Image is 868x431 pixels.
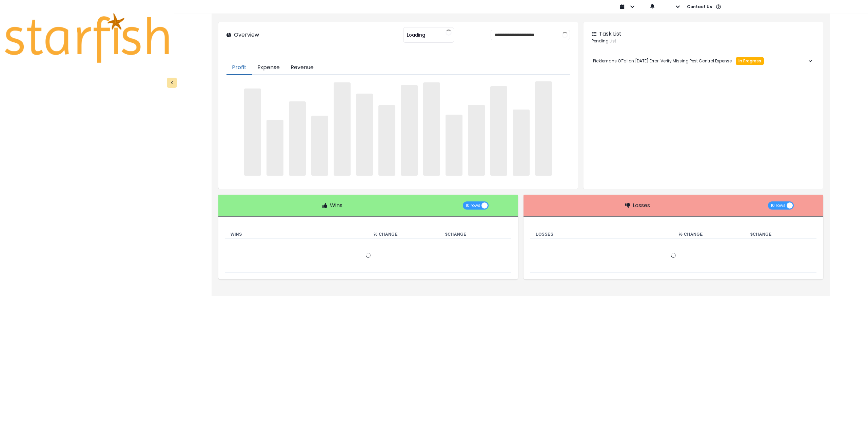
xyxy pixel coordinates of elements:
[423,82,440,175] span: ‌
[330,201,342,210] p: Wins
[285,61,319,75] button: Revenue
[673,230,745,239] th: % Change
[401,85,418,175] span: ‌
[535,81,552,176] span: ‌
[267,120,283,176] span: ‌
[530,230,673,239] th: Losses
[226,61,252,75] button: Profit
[771,201,786,210] span: 10 rows
[490,86,507,175] span: ‌
[738,59,761,63] span: In Progress
[633,201,650,210] p: Losses
[513,110,530,175] span: ‌
[289,101,306,176] span: ‌
[599,30,622,38] p: Task List
[244,89,261,176] span: ‌
[407,28,425,42] span: Loading
[356,94,373,175] span: ‌
[745,230,816,239] th: $ Change
[234,31,259,39] p: Overview
[378,105,395,176] span: ‌
[446,115,462,175] span: ‌
[334,82,351,175] span: ‌
[368,230,440,239] th: % Change
[311,116,328,175] span: ‌
[252,61,285,75] button: Expense
[588,54,819,68] button: Picklemans O'Fallon [DATE] Error: Verify Missing Pest Control ExpenseIn Progress
[225,230,368,239] th: Wins
[440,230,511,239] th: $ Change
[466,201,480,210] span: 10 rows
[593,53,732,70] p: Picklemans O'Fallon [DATE] Error: Verify Missing Pest Control Expense
[592,38,815,44] p: Pending List
[468,105,485,175] span: ‌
